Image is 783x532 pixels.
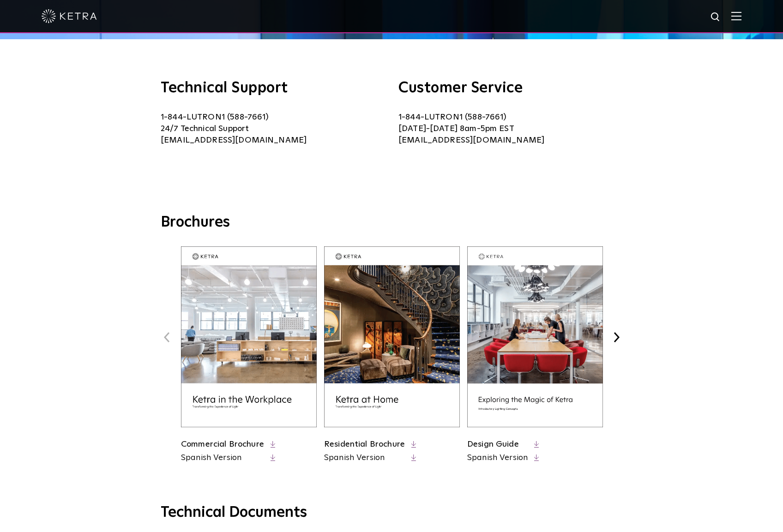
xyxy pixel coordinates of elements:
[161,112,385,146] p: 1-844-LUTRON1 (588-7661) 24/7 Technical Support
[161,504,622,521] h3: Technical Documents
[161,81,385,96] h3: Technical Support
[610,331,622,343] button: Next
[161,331,173,343] button: Previous
[42,9,97,23] img: ketra-logo-2019-white
[161,136,307,144] a: [EMAIL_ADDRESS][DOMAIN_NAME]
[324,246,460,427] img: residential_brochure_thumbnail
[467,440,519,448] a: Design Guide
[710,12,722,23] img: search icon
[398,112,622,146] p: 1-844-LUTRON1 (588-7661) [DATE]-[DATE] 8am-5pm EST [EMAIL_ADDRESS][DOMAIN_NAME]
[181,452,264,464] a: Spanish Version
[181,246,317,427] img: commercial_brochure_thumbnail
[324,452,405,464] a: Spanish Version
[161,213,622,233] h3: Brochures
[731,12,741,20] img: Hamburger%20Nav.svg
[467,452,528,464] a: Spanish Version
[467,246,603,427] img: design_brochure_thumbnail
[181,440,264,448] a: Commercial Brochure
[398,81,622,96] h3: Customer Service
[324,440,405,448] a: Residential Brochure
